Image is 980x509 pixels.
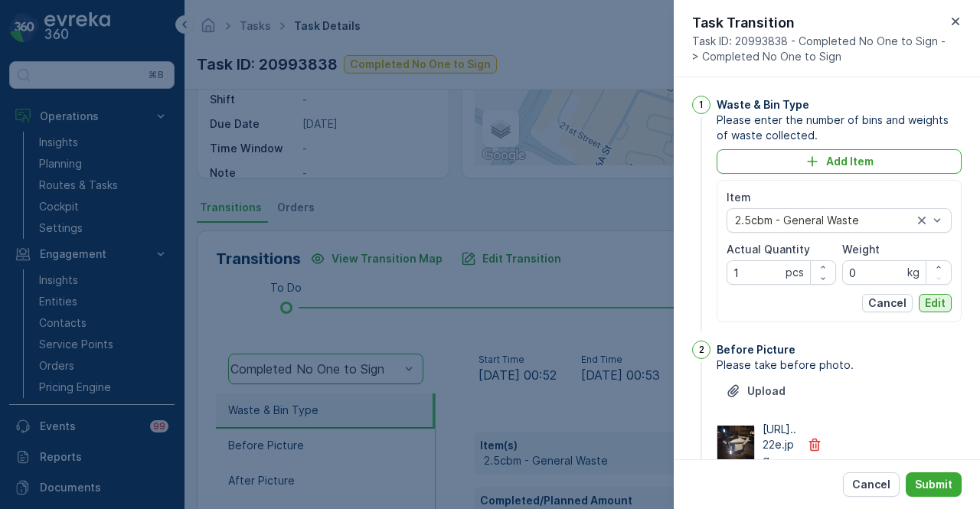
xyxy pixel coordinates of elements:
label: Weight [842,243,880,256]
p: pcs [786,265,804,280]
label: Item [727,191,751,204]
p: Cancel [868,295,906,311]
p: Edit [925,295,946,311]
button: Edit [919,294,952,312]
button: Cancel [843,472,900,497]
span: Please enter the number of bins and weights of waste collected. [717,113,962,143]
span: Task ID: 20993838 - Completed No One to Sign -> Completed No One to Sign [692,34,946,64]
label: Actual Quantity [727,243,810,256]
div: 2 [692,341,710,359]
p: Add Item [826,154,874,169]
p: [URL]..22e.jpg [763,422,798,468]
img: Media Preview [717,426,754,464]
button: Add Item [717,149,962,174]
p: Before Picture [717,342,795,357]
div: 1 [692,96,710,114]
p: Upload [747,383,786,399]
p: Cancel [852,477,890,492]
button: Upload File [717,379,795,403]
p: Submit [915,477,952,492]
p: kg [907,265,920,280]
p: Task Transition [692,12,946,34]
button: Cancel [862,294,913,312]
button: Submit [906,472,962,497]
span: Please take before photo. [717,357,962,373]
p: Waste & Bin Type [717,97,809,113]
